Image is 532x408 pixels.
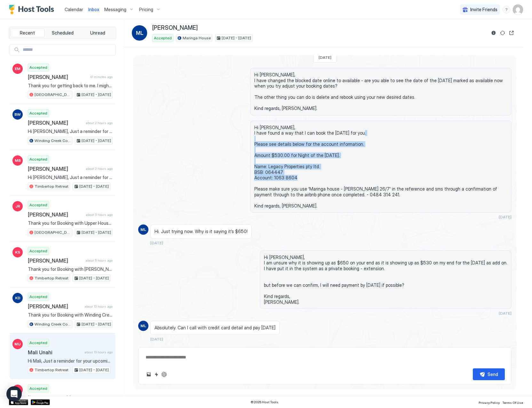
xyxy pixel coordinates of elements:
[136,29,143,37] span: ML
[28,175,113,180] span: Hi [PERSON_NAME], Just a reminder for your upcoming stay at [GEOGRAPHIC_DATA]! I hope you are loo...
[46,28,80,37] button: Scheduled
[28,358,113,364] span: Hi Mali, Just a reminder for your upcoming stay at [GEOGRAPHIC_DATA]! I hope you are looking forw...
[79,184,109,189] span: [DATE] - [DATE]
[29,294,47,300] span: Accepted
[84,350,113,354] span: about 13 hours ago
[14,341,21,347] span: MU
[9,27,116,39] div: tab-group
[28,166,83,172] span: [PERSON_NAME]
[150,240,163,245] span: [DATE]
[502,401,523,404] span: Terms Of Use
[254,72,507,111] span: Hi [PERSON_NAME], I have changed the blocked date online to available - are you able to see the d...
[154,35,172,41] span: Accepted
[31,399,50,405] a: Google Play Store
[264,255,507,305] span: Hi [PERSON_NAME], I am unsure why it is showing up as $650 on your end as it is showing up as $53...
[150,337,163,341] span: [DATE]
[90,30,105,36] span: Unread
[15,249,20,255] span: KS
[79,367,109,373] span: [DATE] - [DATE]
[82,230,111,235] span: [DATE] - [DATE]
[503,6,510,13] div: menu
[28,129,113,134] span: Hi [PERSON_NAME], Just a reminder for your upcoming stay at [GEOGRAPHIC_DATA]. I hope you are loo...
[28,257,83,264] span: [PERSON_NAME]
[88,6,99,13] a: Inbox
[104,7,126,12] span: Messaging
[86,121,113,125] span: about 2 hours ago
[9,399,28,405] a: App Store
[490,29,497,37] button: Reservation information
[499,215,512,219] span: [DATE]
[86,213,113,217] span: about 3 hours ago
[52,30,74,36] span: Scheduled
[29,156,47,162] span: Accepted
[145,371,153,378] button: Upload image
[65,7,83,12] span: Calendar
[499,29,506,37] button: Sync reservation
[9,5,57,14] a: Host Tools Logo
[35,184,68,189] span: Timbertop Retreat
[86,167,113,171] span: about 2 hours ago
[222,35,251,41] span: [DATE] - [DATE]
[499,311,512,316] span: [DATE]
[29,386,47,391] span: Accepted
[29,202,47,208] span: Accepted
[488,371,498,378] div: Send
[29,110,47,116] span: Accepted
[508,29,515,37] button: Open reservation
[140,323,146,329] span: ML
[139,7,153,12] span: Pricing
[250,400,278,404] span: © 2025 Host Tools
[28,220,113,226] span: Thank you for Booking with Upper House! We hope you are looking forward to your stay. Check in an...
[254,125,507,209] span: Hi [PERSON_NAME], I have found a way that I can book the [DATE] for you. Please see details below...
[20,44,115,55] input: Input Field
[28,74,87,80] span: [PERSON_NAME]
[29,248,47,254] span: Accepted
[84,304,113,309] span: about 13 hours ago
[35,275,68,281] span: Timbertop Retreat
[82,92,111,98] span: [DATE] - [DATE]
[65,6,83,13] a: Calendar
[14,112,21,117] span: BW
[20,30,35,36] span: Recent
[479,401,500,404] span: Privacy Policy
[79,275,109,281] span: [DATE] - [DATE]
[29,65,47,70] span: Accepted
[11,28,44,37] button: Recent
[513,4,523,15] div: User profile
[35,321,71,327] span: Winding Creek Cottage
[28,395,82,401] span: [PERSON_NAME] [PERSON_NAME]
[140,227,146,232] span: ML
[28,266,113,272] span: Thank you for Booking with [PERSON_NAME] Retreat! Please take a look at the bedroom/bed step up o...
[479,399,500,405] a: Privacy Policy
[153,371,160,378] button: Quick reply
[82,138,111,144] span: [DATE] - [DATE]
[473,368,505,380] button: Send
[470,7,497,12] span: Invite Friends
[28,303,82,310] span: [PERSON_NAME]
[28,211,83,218] span: [PERSON_NAME]
[319,55,331,60] span: [DATE]
[90,75,113,79] span: 41 minutes ago
[28,83,113,89] span: Thank you for getting back to me. I might look now try to move it to a weekend in March or April 😊
[82,321,111,327] span: [DATE] - [DATE]
[88,7,99,12] span: Inbox
[152,24,198,32] span: [PERSON_NAME]
[81,28,115,37] button: Unread
[35,367,68,373] span: Timbertop Retreat
[28,312,113,318] span: Thank you for Booking with Winding Creek Cottage! Please take a look at the bedroom/bed step up o...
[155,229,248,234] span: Hi. Just trying now. Why is it saying it’s $650!
[15,203,20,209] span: JR
[6,386,22,402] div: Open Intercom Messenger
[15,295,20,301] span: KD
[28,349,82,356] span: Mali Unahi
[15,66,20,72] span: EM
[29,340,47,346] span: Accepted
[502,399,523,405] a: Terms Of Use
[35,138,71,144] span: Winding Creek Cottage
[160,371,168,378] button: ChatGPT Auto Reply
[183,35,211,41] span: Maringa House
[35,92,71,98] span: [GEOGRAPHIC_DATA]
